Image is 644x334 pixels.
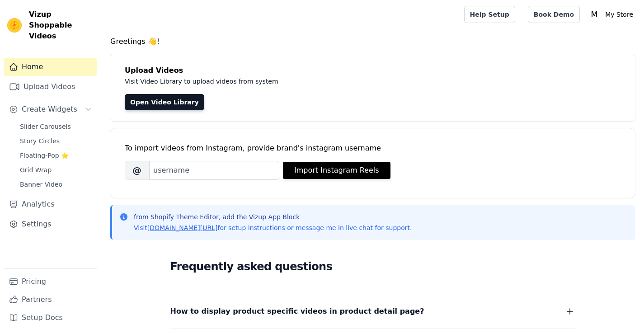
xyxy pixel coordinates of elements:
a: Analytics [4,195,97,213]
span: Story Circles [20,136,60,146]
a: Upload Videos [4,78,97,96]
p: My Store [602,6,637,23]
a: Story Circles [14,135,97,147]
a: Floating-Pop ⭐ [14,149,97,162]
span: Slider Carousels [20,122,71,131]
span: Grid Wrap [20,165,52,174]
button: Import Instagram Reels [283,162,390,179]
span: Floating-Pop ⭐ [20,151,69,160]
h4: Upload Videos [125,65,620,76]
a: Banner Video [14,178,97,191]
span: @ [125,161,149,180]
button: Create Widgets [4,100,97,118]
a: Book Demo [528,6,580,23]
div: To import videos from Instagram, provide brand's instagram username [125,143,620,154]
span: How to display product specific videos in product detail page? [170,305,424,318]
p: from Shopify Theme Editor, add the Vizup App Block [134,212,412,221]
a: Grid Wrap [14,164,97,176]
a: Slider Carousels [14,120,97,133]
a: Home [4,58,97,76]
a: Setup Docs [4,309,97,327]
a: Help Setup [464,6,515,23]
a: [DOMAIN_NAME][URL] [147,224,218,231]
input: username [149,161,279,180]
img: Vizup [7,18,22,33]
h2: Frequently asked questions [170,258,575,276]
button: M My Store [587,6,637,23]
p: Visit for setup instructions or message me in live chat for support. [134,223,412,232]
span: Vizup Shoppable Videos [29,9,94,42]
a: Settings [4,215,97,233]
p: Visit Video Library to upload videos from system [125,76,530,87]
text: M [591,10,598,19]
a: Pricing [4,273,97,291]
a: Partners [4,291,97,309]
span: Banner Video [20,180,62,189]
button: How to display product specific videos in product detail page? [170,305,575,318]
h4: Greetings 👋! [110,36,635,47]
span: Create Widgets [22,104,77,115]
a: Open Video Library [125,94,204,110]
